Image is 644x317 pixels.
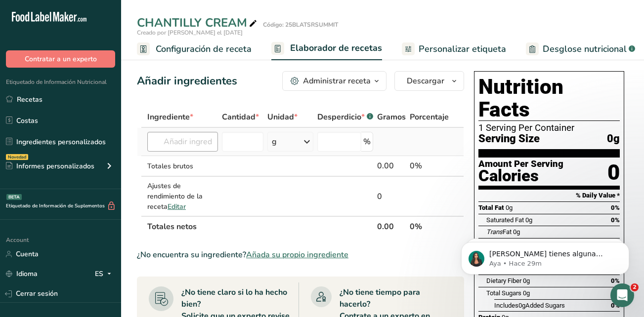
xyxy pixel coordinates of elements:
button: Administrar receta [282,71,386,91]
div: Administrar receta [303,75,371,87]
div: Desperdicio [317,111,373,123]
span: Ingrediente [147,111,193,123]
span: Elaborador de recetas [290,41,382,55]
span: Serving Size [478,133,540,145]
div: Ajustes de rendimiento de la receta [147,181,218,212]
iframe: Intercom notifications mensaje [446,221,644,290]
span: Editar [168,202,186,211]
span: Saturated Fat [486,216,524,224]
div: 0 [607,159,620,186]
span: Creado por [PERSON_NAME] el [DATE] [137,29,243,37]
input: Añadir ingrediente [147,132,218,152]
span: 0g [607,133,620,145]
span: Total Fat [478,204,504,211]
span: 0g [506,204,513,211]
span: Personalizar etiqueta [419,42,506,56]
span: Porcentaje [410,111,449,123]
div: ¿No encuentra su ingrediente? [137,249,464,261]
div: Novedad [6,154,28,160]
span: 0g [525,216,532,224]
div: 1 Serving Per Container [478,123,620,133]
span: 2 [631,283,639,291]
span: Gramos [377,111,406,123]
div: Informes personalizados [6,161,94,171]
span: Includes Added Sugars [494,302,565,309]
div: 0% [410,160,449,172]
section: % Daily Value * [478,190,620,201]
h1: Nutrition Facts [478,76,620,121]
a: Elaborador de recetas [271,37,382,61]
span: Añada su propio ingrediente [246,249,348,261]
th: 0.00 [375,216,408,237]
div: 0 [377,191,406,202]
a: Personalizar etiqueta [402,38,506,60]
a: Desglose nutricional [526,38,635,60]
div: CHANTILLY CREAM [137,14,259,32]
div: Totales brutos [147,161,218,171]
span: Unidad [267,111,298,123]
div: Amount Per Serving [478,159,563,169]
a: Configuración de receta [137,38,252,60]
a: Idioma [6,265,38,282]
div: 0.00 [377,160,406,172]
div: ES [95,268,115,280]
th: Totales netos [145,216,375,237]
div: Código: 25BLATSRSUMMIT [263,20,338,29]
span: Total Sugars [486,289,521,297]
span: 0% [611,216,620,224]
span: 0g [518,302,525,309]
span: Configuración de receta [156,42,252,56]
th: 0% [408,216,451,237]
span: 0% [611,204,620,211]
button: Descargar [394,71,464,91]
button: Contratar a un experto [6,50,115,68]
span: Cantidad [222,111,259,123]
div: Añadir ingredientes [137,73,237,89]
div: BETA [6,194,22,200]
span: Descargar [407,75,444,87]
div: g [272,136,277,148]
div: Calories [478,169,563,183]
span: Desglose nutricional [543,42,627,56]
iframe: Intercom live chat [610,283,634,307]
span: 0g [523,289,530,297]
span: 0% [611,302,620,309]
